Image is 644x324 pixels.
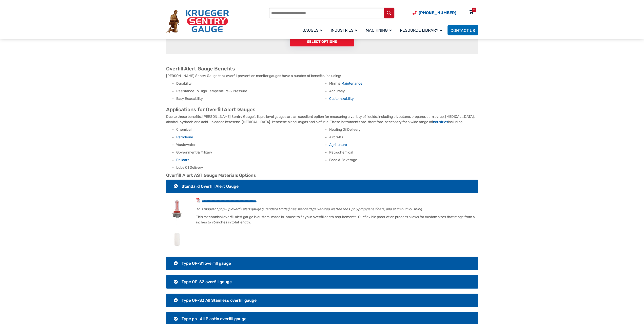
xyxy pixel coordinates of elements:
span: Resource Library [400,28,442,33]
span: Type OF-S2 overfill gauge [182,279,232,284]
li: Wastewater [176,142,325,147]
span: Machining [366,28,392,33]
a: Railcars [176,158,189,162]
li: Resistance To High Temperature & Pressure [176,89,325,94]
p: [PERSON_NAME] Sentry Gauge tank overfill prevention monitor gauges have a number of benefits, inc... [166,73,478,79]
em: This model of pop-up overfill alert gauge (Standard Model) has standard galvanized wetted rods, p... [196,207,423,211]
a: Agriculture [329,143,347,147]
a: Maintenance [341,81,362,86]
li: Chemical [176,127,325,132]
a: Phone Number (920) 434-8860 [413,10,456,16]
li: Lube Oil Delivery [176,165,325,170]
h2: Applications for Overfill Alert Gauges [166,106,478,113]
a: Industries [328,24,363,36]
span: Type OF-S1 overfill gauge [182,261,231,266]
span: [PHONE_NUMBER] [419,10,456,15]
li: Petrochemical [329,150,478,155]
img: Standard Overfill Alert Gauge [166,198,190,249]
a: Add to cart: “Overfill Gauge Type OF Configurator” [290,37,354,46]
span: Type po- All Plastic overfill gauge [182,316,246,321]
li: Easy Readability [176,96,325,101]
li: Food & Beverage [329,158,478,163]
li: Minimal [329,81,478,86]
span: Standard Overfill Alert Gauge [182,184,239,189]
a: Petroleum [176,135,193,139]
a: industries [433,120,448,124]
a: Resource Library [397,24,447,36]
a: Gauges [299,24,328,36]
span: Contact Us [451,28,475,33]
h2: Overfill Alert Gauge Benefits [166,66,478,72]
span: Industries [331,28,358,33]
li: Accuracy [329,89,478,94]
a: Customizability [329,97,354,101]
li: Aircrafts [329,135,478,140]
a: Contact Us [447,25,478,35]
h2: Overfill Alert AST Gauge Materials Options [166,173,478,178]
span: Gauges [302,28,323,33]
img: Krueger Sentry Gauge [166,10,229,33]
li: Government & Military [176,150,325,155]
div: 0 [473,8,475,12]
li: Heating Oil Delivery [329,127,478,132]
p: Due to these benefits, [PERSON_NAME] Sentry Gauge’s liquid level gauges are an excellent option f... [166,114,478,125]
li: Durability [176,81,325,86]
a: Machining [363,24,397,36]
span: Type OF-S3 All Stainless overfill gauge [182,298,257,303]
p: This mechanical overfill alert gauge is custom-made in-house to fit your overfill depth requireme... [166,214,478,225]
